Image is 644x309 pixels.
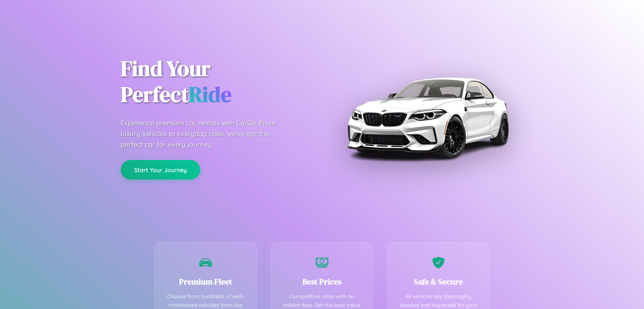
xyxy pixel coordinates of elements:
[121,160,200,180] button: Start Your Journey
[121,118,288,150] p: Experience premium car rentals with CarGo. From luxury vehicles to everyday rides, we've got the ...
[165,276,247,287] h3: Premium Fleet
[121,56,312,108] h1: Find Your Perfect
[344,34,512,202] img: Premium BMW car rental vehicle
[397,276,479,287] h3: Safe & Secure
[281,276,363,287] h3: Best Prices
[189,80,231,109] span: Ride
